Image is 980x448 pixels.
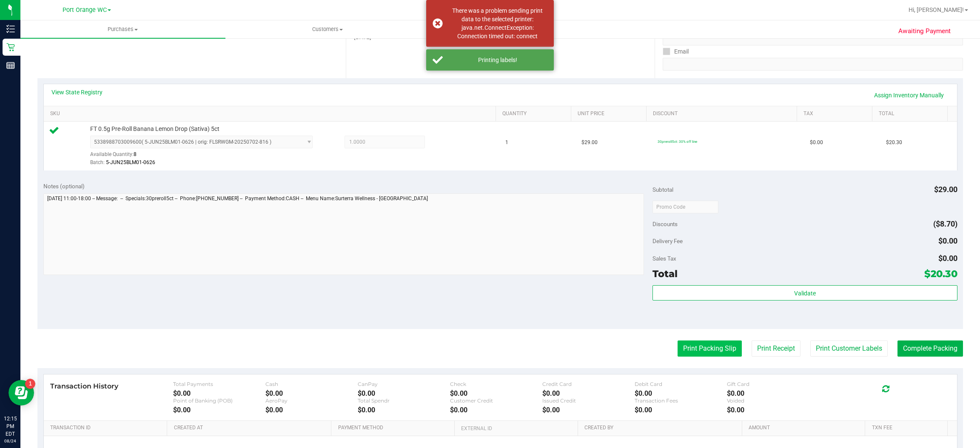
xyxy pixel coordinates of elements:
[581,139,598,147] span: $29.00
[727,406,819,414] div: $0.00
[505,139,508,147] span: 1
[6,61,15,70] inline-svg: Reports
[652,255,676,262] span: Sales Tax
[652,216,678,232] span: Discounts
[50,111,492,117] a: SKU
[226,26,430,33] span: Customers
[106,159,155,165] span: 5-JUN25BLM01-0626
[933,219,957,228] span: ($8.70)
[265,381,358,387] div: Cash
[454,421,578,436] th: External ID
[542,397,635,404] div: Issued Credit
[749,425,862,431] a: Amount
[635,397,727,404] div: Transaction Fees
[658,139,697,144] span: 30preroll5ct: 30% off line
[727,381,819,387] div: Gift Card
[358,397,450,404] div: Total Spendr
[43,183,85,190] span: Notes (optional)
[727,397,819,404] div: Voided
[652,238,683,244] span: Delivery Fee
[447,6,547,40] div: There was a problem sending print data to the selected printer: java.net.ConnectException: Connec...
[542,389,635,397] div: $0.00
[584,425,739,431] a: Created By
[225,20,430,38] a: Customers
[4,415,17,438] p: 12:15 PM EDT
[652,285,957,301] button: Validate
[173,406,265,414] div: $0.00
[794,290,816,297] span: Validate
[653,111,793,117] a: Discount
[938,254,957,263] span: $0.00
[635,389,727,397] div: $0.00
[635,406,727,414] div: $0.00
[265,397,358,404] div: AeroPay
[9,380,34,405] iframe: Resource center
[90,159,105,165] span: Batch:
[90,125,219,133] span: FT 0.5g Pre-Roll Banana Lemon Drop (Sativa) 5ct
[578,111,643,117] a: Unit Price
[20,26,225,33] span: Purchases
[174,425,328,431] a: Created At
[678,340,742,357] button: Print Packing Slip
[450,406,542,414] div: $0.00
[20,20,225,38] a: Purchases
[51,88,103,96] a: View State Registry
[652,268,678,280] span: Total
[265,389,358,397] div: $0.00
[652,186,673,193] span: Subtotal
[90,148,325,165] div: Available Quantity:
[663,45,689,58] label: Email
[447,56,547,64] div: Printing labels!
[502,111,567,117] a: Quantity
[652,201,718,213] input: Promo Code
[25,379,35,389] iframe: Resource center unread badge
[752,340,801,357] button: Print Receipt
[934,185,957,194] span: $29.00
[450,389,542,397] div: $0.00
[542,406,635,414] div: $0.00
[879,111,944,117] a: Total
[635,381,727,387] div: Debit Card
[810,340,888,357] button: Print Customer Labels
[338,425,451,431] a: Payment Method
[6,25,15,33] inline-svg: Inventory
[50,425,164,431] a: Transaction ID
[924,268,957,280] span: $20.30
[727,389,819,397] div: $0.00
[63,6,107,14] span: Port Orange WC
[450,397,542,404] div: Customer Credit
[358,389,450,397] div: $0.00
[265,406,358,414] div: $0.00
[358,406,450,414] div: $0.00
[897,340,963,357] button: Complete Packing
[173,381,265,387] div: Total Payments
[872,425,944,431] a: Txn Fee
[173,389,265,397] div: $0.00
[6,43,15,51] inline-svg: Retail
[663,33,963,45] input: Format: (999) 999-9999
[886,139,902,147] span: $20.30
[173,397,265,404] div: Point of Banking (POB)
[4,438,17,444] p: 08/24
[909,6,964,13] span: Hi, [PERSON_NAME]!
[542,381,635,387] div: Credit Card
[869,88,949,102] a: Assign Inventory Manually
[938,236,957,245] span: $0.00
[358,381,450,387] div: CanPay
[803,111,869,117] a: Tax
[450,381,542,387] div: Check
[898,26,951,36] span: Awaiting Payment
[810,139,823,147] span: $0.00
[134,151,137,157] span: 8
